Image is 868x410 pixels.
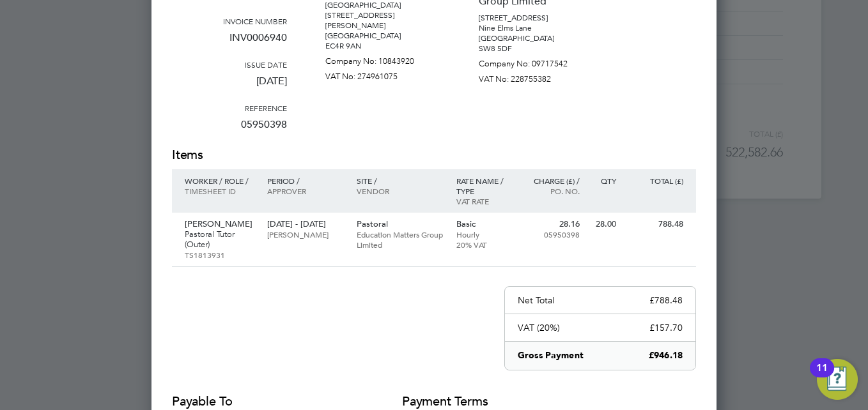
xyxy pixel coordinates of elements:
[479,43,594,54] p: SW8 5DF
[357,219,444,229] p: Pastoral
[172,70,287,103] p: [DATE]
[185,250,254,260] p: TS1813931
[593,176,616,186] p: QTY
[325,51,440,66] p: Company No: 10843920
[518,322,560,333] p: VAT (20%)
[172,16,287,26] h3: Invoice number
[479,54,594,69] p: Company No: 09717542
[172,26,287,59] p: INV0006940
[185,176,254,186] p: Worker / Role /
[649,322,683,333] p: £157.70
[325,66,440,82] p: VAT No: 274961075
[524,229,580,239] p: 05950398
[817,359,858,400] button: Open Resource Center, 11 new notifications
[518,349,584,362] p: Gross Payment
[185,186,254,196] p: Timesheet ID
[185,219,254,229] p: [PERSON_NAME]
[479,69,594,84] p: VAT No: 228755382
[267,219,343,229] p: [DATE] - [DATE]
[479,33,594,43] p: [GEOGRAPHIC_DATA]
[172,113,287,146] p: 05950398
[267,186,343,196] p: Approver
[649,349,683,362] p: £946.18
[357,186,444,196] p: Vendor
[593,219,616,229] p: 28.00
[172,59,287,70] h3: Issue date
[479,13,594,23] p: [STREET_ADDRESS]
[357,176,444,186] p: Site /
[325,41,440,51] p: EC4R 9AN
[524,186,580,196] p: Po. No.
[456,229,512,239] p: Hourly
[816,368,828,384] div: 11
[629,219,683,229] p: 788.48
[456,176,512,196] p: Rate name / type
[172,103,287,113] h3: Reference
[456,219,512,229] p: Basic
[649,294,683,306] p: £788.48
[185,229,254,250] p: Pastoral Tutor (Outer)
[629,176,683,186] p: Total (£)
[524,219,580,229] p: 28.16
[172,146,696,164] h2: Items
[357,229,444,250] p: Education Matters Group Limited
[456,196,512,206] p: VAT rate
[267,176,343,186] p: Period /
[518,294,554,306] p: Net Total
[325,10,440,31] p: [STREET_ADDRESS][PERSON_NAME]
[456,239,512,250] p: 20% VAT
[524,176,580,186] p: Charge (£) /
[325,31,440,41] p: [GEOGRAPHIC_DATA]
[479,23,594,33] p: Nine Elms Lane
[267,229,343,239] p: [PERSON_NAME]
